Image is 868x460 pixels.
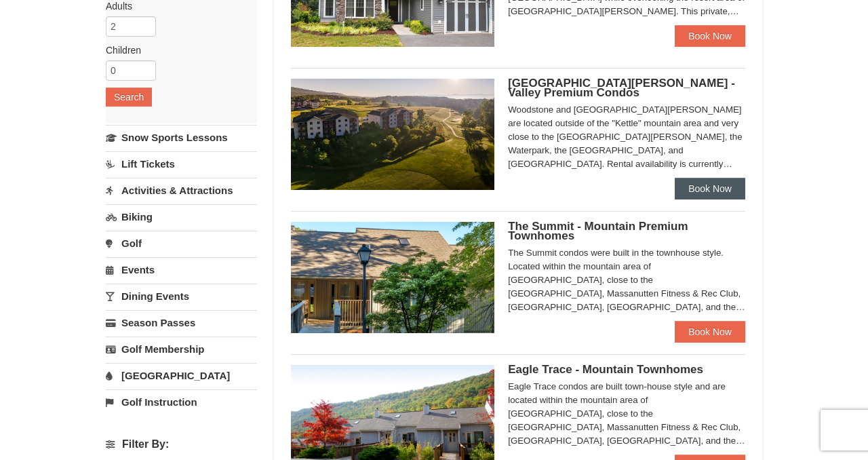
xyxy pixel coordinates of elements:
a: Golf Instruction [106,389,257,415]
span: Eagle Trace - Mountain Townhomes [508,363,703,376]
div: Eagle Trace condos are built town-house style and are located within the mountain area of [GEOGRA... [508,380,745,448]
img: 19219041-4-ec11c166.jpg [291,79,494,190]
h4: Filter By: [106,438,257,451]
div: Woodstone and [GEOGRAPHIC_DATA][PERSON_NAME] are located outside of the "Kettle" mountain area an... [508,103,745,171]
a: Golf Membership [106,337,257,362]
a: Events [106,257,257,282]
a: Season Passes [106,310,257,335]
a: Book Now [675,178,745,199]
a: Book Now [675,321,745,343]
button: Search [106,88,152,107]
div: The Summit condos were built in the townhouse style. Located within the mountain area of [GEOGRAP... [508,246,745,314]
a: Lift Tickets [106,151,257,176]
a: [GEOGRAPHIC_DATA] [106,363,257,388]
a: Golf [106,231,257,256]
a: Dining Events [106,284,257,309]
span: [GEOGRAPHIC_DATA][PERSON_NAME] - Valley Premium Condos [508,77,735,99]
a: Snow Sports Lessons [106,125,257,150]
a: Activities & Attractions [106,178,257,203]
span: The Summit - Mountain Premium Townhomes [508,220,688,242]
img: 19219034-1-0eee7e00.jpg [291,222,494,333]
label: Children [106,43,247,57]
a: Book Now [675,25,745,47]
a: Biking [106,204,257,229]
